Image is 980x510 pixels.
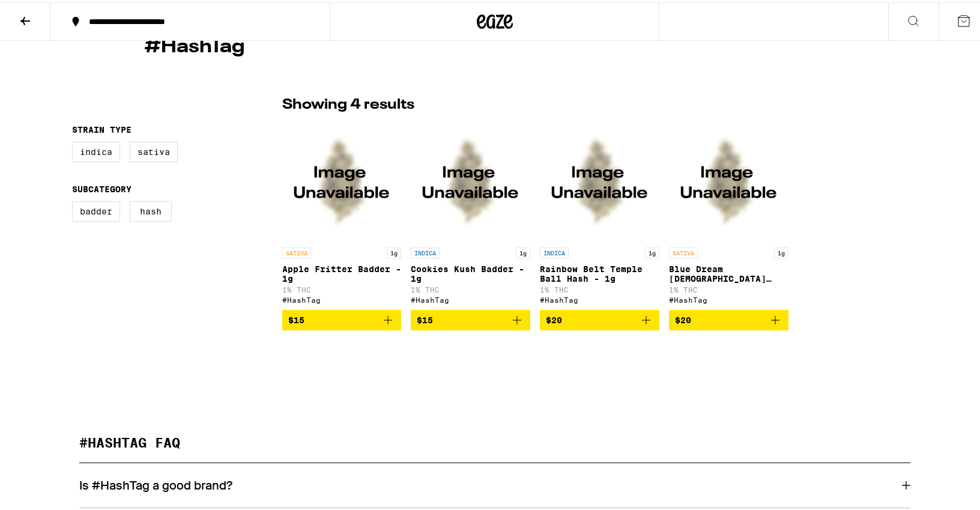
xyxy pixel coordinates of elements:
button: Add to bag [282,308,402,328]
p: Cookies Kush Badder - 1g [411,262,530,281]
img: #HashTag - Cookies Kush Badder - 1g [411,119,530,239]
p: 1g [516,245,530,256]
p: 1% THC [540,284,659,291]
h4: #HashTag [144,35,845,54]
span: $20 [675,313,691,323]
button: Add to bag [669,308,788,328]
a: Open page for Blue Dream Temple Ball Hash - 1g from #HashTag [669,119,788,308]
label: Badder [72,199,120,219]
legend: Strain Type [72,123,132,132]
div: #HashTag [669,294,788,302]
div: #HashTag [282,294,402,302]
p: 1g [774,245,788,256]
a: Open page for Rainbow Belt Temple Ball Hash - 1g from #HashTag [540,119,659,308]
img: #HashTag - Rainbow Belt Temple Ball Hash - 1g [540,119,659,239]
p: 1g [645,245,659,256]
h2: #HASHTAG FAQ [79,434,910,461]
p: 1g [387,245,401,256]
label: Indica [72,139,120,160]
span: $15 [417,313,433,323]
a: Open page for Cookies Kush Badder - 1g from #HashTag [411,119,530,308]
span: $20 [546,313,562,323]
p: 1% THC [411,284,530,291]
h3: Is #HashTag a good brand? [79,475,232,491]
label: Sativa [130,139,178,160]
p: 1% THC [282,284,402,291]
p: Rainbow Belt Temple Ball Hash - 1g [540,262,659,281]
p: INDICA [411,245,440,256]
p: Apple Fritter Badder - 1g [282,262,402,281]
a: Open page for Apple Fritter Badder - 1g from #HashTag [282,119,402,308]
button: Add to bag [540,308,659,328]
img: #HashTag - Apple Fritter Badder - 1g [282,119,402,239]
div: #HashTag [540,294,659,302]
div: #HashTag [411,294,530,302]
img: #HashTag - Blue Dream Temple Ball Hash - 1g [669,119,788,239]
span: Hi. Need any help? [7,8,86,18]
legend: Subcategory [72,182,132,192]
span: $15 [288,313,304,323]
label: Hash [130,199,172,219]
p: SATIVA [669,245,698,256]
p: INDICA [540,245,569,256]
button: Add to bag [411,308,530,328]
p: SATIVA [282,245,311,256]
p: Showing 4 results [282,93,414,113]
p: 1% THC [669,284,788,291]
p: Blue Dream [DEMOGRAPHIC_DATA] Ball Hash - 1g [669,262,788,281]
